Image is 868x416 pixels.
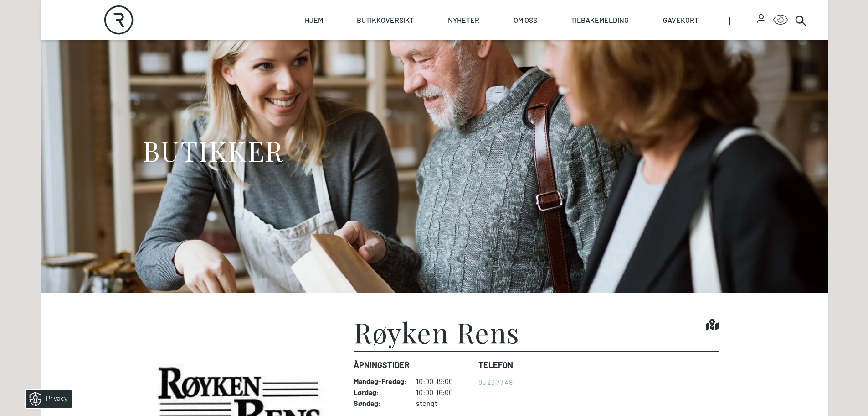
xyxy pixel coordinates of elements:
[416,399,471,408] dd: stengt
[354,399,407,408] dt: Søndag :
[478,359,513,371] dt: Telefon
[354,318,520,346] h1: Røyken Rens
[354,388,407,397] dt: Lørdag :
[416,377,471,386] dd: 10:00-19:00
[354,359,471,371] dt: Åpningstider
[354,377,407,386] dt: Mandag - Fredag :
[757,202,780,207] div: © Mappedin
[143,133,283,168] h1: BUTIKKER
[773,13,788,27] button: Open Accessibility Menu
[755,200,787,207] details: Attribution
[9,387,83,411] iframe: Manage Preferences
[478,378,513,386] a: 95 23 77 48
[416,388,471,397] dd: 10:00-16:00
